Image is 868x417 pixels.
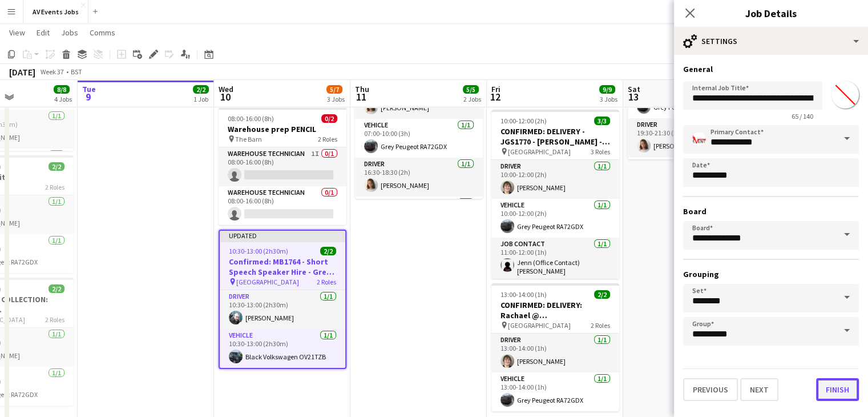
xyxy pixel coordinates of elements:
div: 1 Job [193,95,208,103]
button: Finish [816,378,859,401]
span: 2/2 [49,284,64,293]
span: 2/2 [594,290,610,299]
a: Edit [32,25,54,40]
span: Tue [82,84,96,94]
div: 3 Jobs [327,95,345,103]
span: 2 Roles [318,135,337,143]
span: Fri [491,84,500,94]
span: 8/8 [54,85,70,94]
h3: CONFIRMED: DELIVERY - JGS1770 - [PERSON_NAME] - Wedding event [491,126,619,147]
span: 13 [626,90,640,103]
app-card-role: Vehicle1/1 [355,197,483,235]
button: AV Events Jobs [23,1,88,23]
app-card-role: Driver1/119:30-21:30 (2h)[PERSON_NAME] [628,118,756,157]
button: Next [740,378,778,401]
app-card-role: Driver1/116:30-18:30 (2h)[PERSON_NAME] [355,158,483,197]
span: 65 / 140 [782,112,822,121]
span: [GEOGRAPHIC_DATA] [508,321,571,330]
span: 08:00-16:00 (8h) [228,114,274,123]
span: Jobs [61,27,78,38]
h3: CONFIRMED: DELIVERY: Rachael @ [GEOGRAPHIC_DATA] [491,300,619,320]
h3: General [683,64,859,74]
h3: Confirmed: MB1764 - Short Speech Speaker Hire - Grey [PERSON_NAME] Events [220,256,345,277]
button: Previous [683,378,738,401]
a: Comms [85,25,120,40]
span: Thu [355,84,369,94]
div: [DATE] [9,66,35,78]
app-job-card: Updated10:30-13:00 (2h30m)2/2Confirmed: MB1764 - Short Speech Speaker Hire - Grey [PERSON_NAME] E... [219,230,346,369]
span: 5/7 [326,85,342,94]
h3: Grouping [683,269,859,279]
span: 5/5 [463,85,479,94]
span: 2 Roles [45,183,64,191]
span: Wed [219,84,233,94]
app-card-role: Warehouse Technician0/108:00-16:00 (8h) [219,186,346,225]
app-card-role: Vehicle1/110:00-12:00 (2h)Grey Peugeot RA72GDX [491,199,619,238]
span: 2/2 [49,162,64,171]
app-card-role: Job contact1/111:00-12:00 (1h)Jenn (Office Contact) [PERSON_NAME] [491,238,619,280]
app-job-card: 10:00-12:00 (2h)3/3CONFIRMED: DELIVERY - JGS1770 - [PERSON_NAME] - Wedding event [GEOGRAPHIC_DATA... [491,110,619,279]
app-card-role: Driver1/113:00-14:00 (1h)[PERSON_NAME] [491,334,619,372]
span: 10 [217,90,233,103]
span: Comms [90,27,115,38]
span: Edit [37,27,50,38]
span: View [9,27,25,38]
span: [GEOGRAPHIC_DATA] [508,147,571,156]
span: 9 [80,90,96,103]
div: BST [71,67,82,76]
span: 12 [490,90,500,103]
span: 2 Roles [317,278,336,286]
span: 10:30-13:00 (2h30m) [229,247,288,255]
div: Updated [220,231,345,240]
span: 3/3 [594,117,610,125]
app-card-role: Vehicle1/1 [628,157,756,196]
app-job-card: 08:00-16:00 (8h)0/2Warehouse prep PENCIL The Barn2 RolesWarehouse Technician1I0/108:00-16:00 (8h)... [219,107,346,225]
span: Sat [628,84,640,94]
h3: Board [683,206,859,216]
app-card-role: Vehicle1/110:30-13:00 (2h30m)Black Volkswagen OV21TZB [220,329,345,368]
div: 3 Jobs [600,95,617,103]
app-job-card: 13:00-14:00 (1h)2/2CONFIRMED: DELIVERY: Rachael @ [GEOGRAPHIC_DATA] [GEOGRAPHIC_DATA]2 RolesDrive... [491,283,619,411]
h3: Warehouse prep PENCIL [219,124,346,134]
app-card-role: Driver1/110:00-12:00 (2h)[PERSON_NAME] [491,160,619,199]
span: Week 37 [38,67,66,76]
h3: Job Details [674,6,868,21]
app-job-card: 07:00-18:30 (11h30m)4/4CONFIRMED: LB1554 - [GEOGRAPHIC_DATA] [GEOGRAPHIC_DATA]4 RolesDriver1/107:... [355,30,483,199]
span: 11 [353,90,369,103]
span: 3 Roles [591,147,610,156]
a: View [5,25,30,40]
span: 9/9 [599,85,615,94]
span: 2/2 [193,85,209,94]
app-card-role: Vehicle1/107:00-10:00 (3h)Grey Peugeot RA72GDX [355,119,483,158]
span: The Barn [235,135,262,143]
div: 4 Jobs [54,95,72,103]
app-card-role: Warehouse Technician1I0/108:00-16:00 (8h) [219,147,346,186]
app-card-role: Driver1/110:30-13:00 (2h30m)[PERSON_NAME] [220,290,345,329]
span: 2 Roles [45,315,64,324]
span: 2/2 [320,247,336,255]
app-card-role: Vehicle1/113:00-14:00 (1h)Grey Peugeot RA72GDX [491,372,619,411]
div: 2 Jobs [463,95,481,103]
span: 13:00-14:00 (1h) [500,290,547,299]
span: 2 Roles [591,321,610,330]
span: 10:00-12:00 (2h) [500,117,547,125]
span: [GEOGRAPHIC_DATA] [236,278,299,286]
span: 0/2 [321,114,337,123]
div: Settings [674,27,868,55]
a: Jobs [56,25,83,40]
